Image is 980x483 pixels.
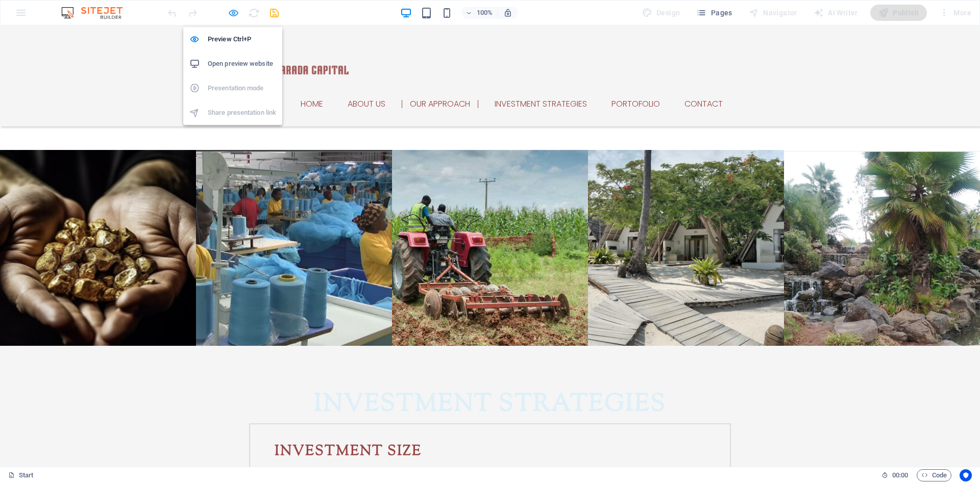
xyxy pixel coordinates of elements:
span: Pages [696,8,732,18]
button: Code [917,469,951,481]
h6: Preview Ctrl+P [208,33,276,45]
h6: Session time [881,469,909,481]
img: Editor Logo [59,7,135,19]
div: Design (Ctrl+Alt+Y) [638,5,684,21]
h6: 100% [477,7,493,19]
button: 100% [461,7,498,19]
button: Usercentrics [960,469,972,481]
span: 00 00 [892,469,908,481]
span: : [899,471,901,479]
button: Pages [692,5,736,21]
span: Code [921,469,947,481]
h6: Open preview website [208,58,276,70]
a: Click to cancel selection. Double-click to open Pages [8,469,34,481]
